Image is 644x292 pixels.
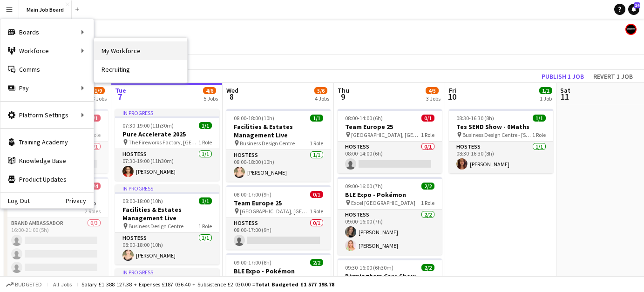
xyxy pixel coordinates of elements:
app-card-role: Hostess1/107:30-19:00 (11h30m)[PERSON_NAME] [115,149,219,181]
span: Thu [338,86,349,95]
span: 1 Role [421,199,434,206]
div: In progress [115,109,219,116]
div: 5 Jobs [203,95,218,102]
span: 1/1 [533,115,546,122]
a: 14 [628,4,639,15]
span: 1/1 [310,115,323,122]
div: Pay [0,79,94,97]
span: Total Budgeted £1 577 193.78 [255,281,334,288]
span: 09:30-16:00 (6h30m) [345,264,393,271]
button: Publish 1 job [538,70,588,82]
span: Tue [115,86,126,95]
span: 08:00-17:00 (9h) [234,191,271,198]
span: Fri [449,86,456,95]
span: [GEOGRAPHIC_DATA], [GEOGRAPHIC_DATA] [240,208,310,215]
span: 9 [336,91,349,102]
app-job-card: In progress07:30-19:00 (11h30m)1/1Pure Accelerate 2025 The Fireworks Factory, [GEOGRAPHIC_DATA] [... [115,109,219,181]
div: 1 Job [540,95,552,102]
h3: Tes SEND Show - 0Maths [449,122,553,131]
app-card-role: Hostess0/108:00-14:00 (6h) [338,142,442,173]
span: 1 Role [421,131,434,138]
app-job-card: 08:30-16:30 (8h)1/1Tes SEND Show - 0Maths Business Design Centre - [STREET_ADDRESS]1 RoleHostess1... [449,109,553,173]
span: 0/1 [421,115,434,122]
a: Log Out [0,197,30,204]
span: 8 [225,91,238,102]
h3: BLE Expo - Pokémon [338,190,442,199]
span: 1 Role [198,139,212,146]
app-job-card: 08:00-17:00 (9h)0/1Team Europe 25 [GEOGRAPHIC_DATA], [GEOGRAPHIC_DATA]1 RoleHostess0/108:00-17:00... [226,185,331,250]
div: In progress [115,268,219,276]
h3: Team Europe 25 [226,199,331,207]
span: 2/2 [421,264,434,271]
a: My Workforce [94,41,187,60]
span: 10 [447,91,456,102]
button: Main Job Board [19,0,72,19]
app-card-role: Brand Ambassador0/316:00-21:00 (5h) [4,218,108,277]
span: 1/1 [199,197,212,204]
div: Boards [0,23,94,41]
span: 7 [114,91,126,102]
span: 08:30-16:30 (8h) [456,115,494,122]
span: Excel [GEOGRAPHIC_DATA] [240,276,304,283]
app-user-avatar: experience staff [625,24,637,35]
span: 1/9 [92,87,105,94]
span: 09:00-16:00 (7h) [345,183,383,190]
app-card-role: Hostess0/108:00-17:00 (9h) [226,218,331,250]
h3: Team Europe 25 [338,122,442,131]
span: Business Design Centre [240,140,295,147]
div: 08:00-14:00 (6h)0/1Team Europe 25 [GEOGRAPHIC_DATA], [GEOGRAPHIC_DATA]1 RoleHostess0/108:00-14:00... [338,109,442,173]
span: The Fireworks Factory, [GEOGRAPHIC_DATA] [STREET_ADDRESS] [129,139,198,146]
span: 09:00-17:00 (8h) [234,259,271,266]
span: 1/1 [539,87,552,94]
a: Training Academy [0,133,94,151]
a: Knowledge Base [0,151,94,170]
button: Revert 1 job [590,70,637,82]
span: 08:00-18:00 (10h) [122,197,163,204]
span: 08:00-14:00 (6h) [345,115,383,122]
span: 1 Role [310,140,323,147]
span: Sat [560,86,570,95]
span: Budgeted [15,281,42,288]
span: 2 Roles [85,208,101,215]
span: 14 [634,2,640,8]
span: 2/2 [421,183,434,190]
div: Platform Settings [0,106,94,124]
span: 1/1 [199,122,212,129]
span: 0/1 [310,191,323,198]
div: 4 Jobs [315,95,329,102]
button: Budgeted [5,279,43,290]
app-job-card: 08:00-18:00 (10h)1/1Facilities & Estates Management Live Business Design Centre1 RoleHostess1/108... [226,109,331,182]
span: 1 Role [310,208,323,215]
span: 2/2 [310,259,323,266]
h3: Facilities & Estates Management Live [226,122,331,139]
span: 1 Role [310,276,323,283]
a: Product Updates [0,170,94,189]
span: Wed [226,86,238,95]
span: 07:30-19:00 (11h30m) [122,122,174,129]
app-card-role: Hostess2/209:00-16:00 (7h)[PERSON_NAME][PERSON_NAME] [338,210,442,255]
span: 4/5 [426,87,439,94]
span: 1 Role [198,223,212,230]
div: 3 Jobs [426,95,441,102]
app-job-card: 09:00-16:00 (7h)2/2BLE Expo - Pokémon Excel [GEOGRAPHIC_DATA]1 RoleHostess2/209:00-16:00 (7h)[PER... [338,177,442,255]
span: Business Design Centre [129,223,183,230]
span: 11 [559,91,570,102]
a: Recruiting [94,60,187,79]
span: 5/6 [314,87,327,94]
app-card-role: Hostess1/108:00-18:00 (10h)[PERSON_NAME] [115,233,219,265]
div: 3 Jobs [92,95,107,102]
app-card-role: Hostess1/108:00-18:00 (10h)[PERSON_NAME] [226,150,331,182]
div: Salary £1 388 127.38 + Expenses £187 036.40 + Subsistence £2 030.00 = [81,281,334,288]
h3: BLE Expo - Pokémon [226,267,331,275]
app-card-role: Hostess1/108:30-16:30 (8h)[PERSON_NAME] [449,142,553,173]
app-job-card: In progress08:00-18:00 (10h)1/1Facilities & Estates Management Live Business Design Centre1 RoleH... [115,184,219,265]
span: [GEOGRAPHIC_DATA], [GEOGRAPHIC_DATA] [351,131,421,138]
span: 4/6 [203,87,216,94]
span: Excel [GEOGRAPHIC_DATA] [351,199,415,206]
